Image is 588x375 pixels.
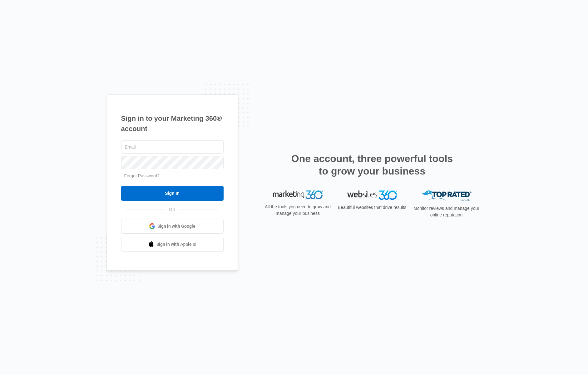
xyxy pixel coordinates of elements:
a: Forgot Password? [124,173,160,178]
a: Sign in with Apple Id [121,237,224,252]
h2: One account, three powerful tools to grow your business [289,152,455,177]
input: Sign In [121,186,224,201]
span: Sign in with Google [157,223,195,230]
img: Websites 360 [347,190,397,200]
input: Email [121,140,224,154]
span: OR [165,206,180,213]
img: Top Rated Local [422,190,472,201]
p: All the tools you need to grow and manage your business [263,204,333,217]
p: Beautiful websites that drive results [337,204,407,211]
img: Marketing 360 [273,190,323,199]
a: Sign in with Google [121,219,224,234]
p: Monitor reviews and manage your online reputation [412,205,482,218]
span: Sign in with Apple Id [156,241,196,248]
h1: Sign in to your Marketing 360® account [121,113,224,134]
